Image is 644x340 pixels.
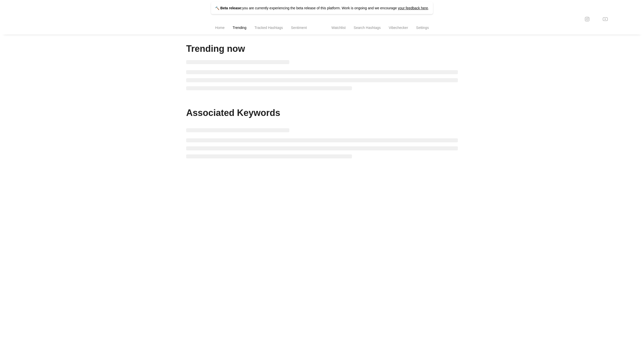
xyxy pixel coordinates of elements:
[389,26,408,30] span: Vibechecker
[186,108,280,118] span: Associated Keywords
[211,2,433,14] p: you are currently experiencing the beta release of this platform. Work is ongoing and we encourage .
[332,26,346,30] span: Watchlist
[233,26,247,30] span: Trending
[398,6,428,10] a: your feedback here
[585,16,590,22] span: instagram
[354,26,381,30] span: Search Hashtags
[291,26,307,30] span: Sentiment
[215,26,224,30] span: Home
[416,26,429,30] span: Settings
[254,26,283,30] span: Tracked Hashtags
[215,6,242,10] strong: 🔨 Beta release:
[186,44,245,54] span: Trending now
[603,16,608,22] span: youtube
